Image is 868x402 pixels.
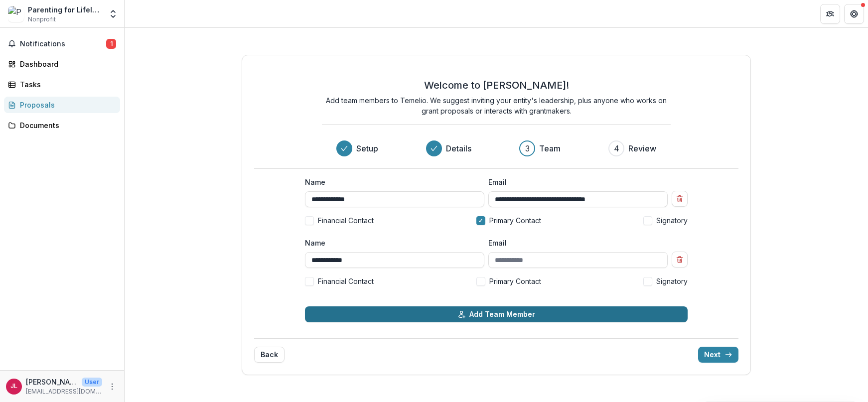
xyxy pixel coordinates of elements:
[628,142,656,154] h3: Review
[10,383,17,390] div: Jamie Lachman
[525,142,530,154] div: 3
[820,4,840,24] button: Partners
[106,4,120,24] button: Open entity switcher
[698,347,738,363] button: Next
[305,306,688,322] button: Add Team Member
[672,252,688,268] button: Remove team member
[656,276,688,286] span: Signatory
[4,56,120,72] a: Dashboard
[489,276,541,286] span: Primary Contact
[28,15,56,24] span: Nonprofit
[424,79,569,91] h2: Welcome to [PERSON_NAME]!
[20,59,112,69] div: Dashboard
[305,177,478,187] label: Name
[336,140,656,156] div: Progress
[488,177,662,187] label: Email
[322,95,671,116] p: Add team members to Temelio. We suggest inviting your entity's leadership, plus anyone who works ...
[672,191,688,207] button: Remove team member
[20,100,112,110] div: Proposals
[106,381,118,393] button: More
[20,40,106,48] span: Notifications
[106,39,116,49] span: 1
[318,276,374,286] span: Financial Contact
[20,79,112,90] div: Tasks
[488,238,662,248] label: Email
[844,4,864,24] button: Get Help
[4,97,120,113] a: Proposals
[656,215,688,226] span: Signatory
[318,215,374,226] span: Financial Contact
[26,387,102,396] p: [EMAIL_ADDRESS][DOMAIN_NAME]
[4,117,120,134] a: Documents
[539,142,561,154] h3: Team
[4,76,120,93] a: Tasks
[254,347,285,363] button: Back
[4,36,120,52] button: Notifications1
[82,378,102,387] p: User
[356,142,378,154] h3: Setup
[8,6,24,22] img: Parenting for Lifelong Health
[614,142,619,154] div: 4
[489,215,541,226] span: Primary Contact
[28,4,102,15] div: Parenting for Lifelong Health
[305,238,478,248] label: Name
[20,120,112,131] div: Documents
[446,142,471,154] h3: Details
[26,377,78,387] p: [PERSON_NAME]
